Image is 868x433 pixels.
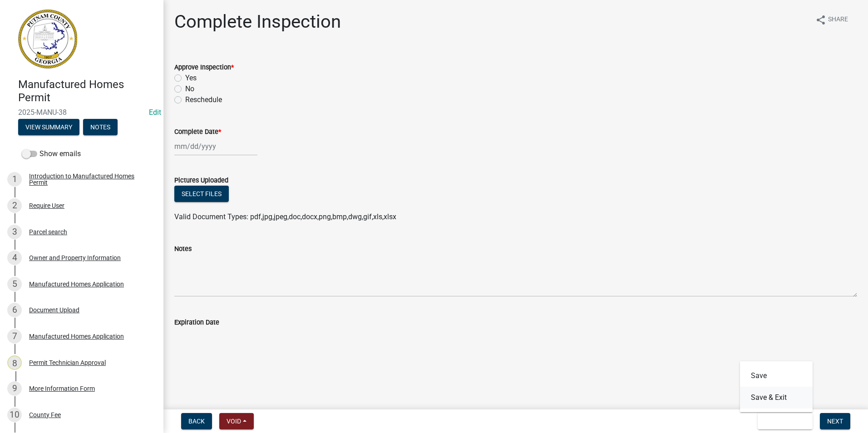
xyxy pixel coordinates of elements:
button: Back [181,413,212,429]
div: 8 [7,355,22,370]
div: 3 [7,225,22,239]
label: Complete Date [174,129,221,135]
div: Manufactured Homes Application [29,281,124,287]
label: Pictures Uploaded [174,177,228,184]
span: Next [827,418,843,425]
h4: Manufactured Homes Permit [18,78,156,104]
button: Void [219,413,254,429]
button: View Summary [18,119,79,135]
label: Show emails [22,148,81,159]
div: Document Upload [29,307,79,313]
div: Save & Exit [740,361,813,412]
input: mm/dd/yyyy [174,137,257,156]
div: 1 [7,172,22,187]
button: Select files [174,186,229,202]
span: Save & Exit [765,418,800,425]
div: Introduction to Manufactured Homes Permit [29,173,149,186]
div: 7 [7,329,22,344]
img: Putnam County, Georgia [18,10,77,69]
button: Save [740,365,813,387]
label: Notes [174,246,192,252]
h1: Complete Inspection [174,11,341,33]
wm-modal-confirm: Summary [18,124,79,131]
label: Reschedule [185,94,222,105]
div: 4 [7,251,22,265]
button: Save & Exit [740,387,813,408]
div: 9 [7,381,22,396]
div: 2 [7,198,22,213]
label: Approve Inspection [174,64,234,71]
div: Require User [29,202,64,209]
label: Expiration Date [174,320,219,326]
button: Notes [83,119,118,135]
button: shareShare [808,11,855,29]
label: No [185,84,194,94]
label: Yes [185,73,197,84]
div: Permit Technician Approval [29,359,106,366]
div: Manufactured Homes Application [29,333,124,340]
i: share [815,15,826,25]
div: 6 [7,303,22,317]
button: Next [820,413,850,429]
div: 5 [7,277,22,291]
a: Edit [149,108,161,117]
div: Parcel search [29,229,67,235]
span: 2025-MANU-38 [18,108,145,117]
span: Void [227,418,241,425]
div: County Fee [29,412,61,418]
wm-modal-confirm: Notes [83,124,118,131]
wm-modal-confirm: Edit Application Number [149,108,161,117]
div: Owner and Property Information [29,255,121,261]
span: Share [828,15,848,25]
div: 10 [7,408,22,422]
span: Back [188,418,205,425]
div: More Information Form [29,385,95,392]
span: Valid Document Types: pdf,jpg,jpeg,doc,docx,png,bmp,dwg,gif,xls,xlsx [174,212,396,221]
button: Save & Exit [758,413,813,429]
